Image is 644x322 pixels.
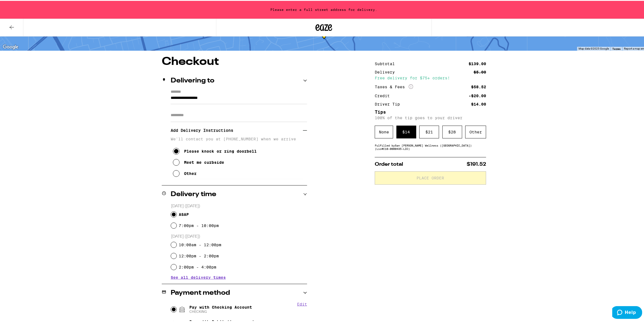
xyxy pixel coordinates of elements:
[375,75,486,79] div: Free delivery for $75+ orders!
[375,161,403,166] span: Order total
[297,301,307,306] button: Edit
[375,125,393,138] div: None
[171,136,307,140] p: We'll contact you at [PHONE_NUMBER] when we arrive
[375,109,486,114] h5: Tips
[474,69,486,73] div: $5.00
[171,190,216,197] h2: Delivery time
[465,125,486,138] div: Other
[171,203,307,208] p: [DATE] ([DATE])
[162,55,307,67] h1: Checkout
[375,170,486,184] button: Place Order
[189,309,252,313] span: CHECKING
[179,211,189,216] span: ASAP
[612,46,621,50] a: Terms
[184,159,224,164] div: Meet me curbside
[189,304,252,313] span: Pay with Checking Account
[171,233,307,238] p: [DATE] ([DATE])
[396,125,416,138] div: $ 14
[1,43,20,50] img: Google
[469,93,486,97] div: -$20.00
[171,275,226,279] button: See all delivery times
[375,84,413,89] div: Taxes & Fees
[579,46,609,49] span: Map data ©2025 Google
[179,253,219,257] label: 12:00pm - 2:00pm
[375,61,399,65] div: Subtotal
[171,289,230,296] h2: Payment method
[173,156,224,167] button: Meet me curbside
[173,167,197,178] button: Other
[469,61,486,65] div: $139.00
[612,305,642,319] iframe: Opens a widget where you can find more information
[442,125,462,138] div: $ 28
[375,93,394,97] div: Credit
[467,161,486,166] span: $191.52
[184,148,257,153] div: Please knock or ring doorbell
[417,175,444,179] span: Place Order
[375,143,486,150] div: Fulfilled by San [PERSON_NAME] Wellness ([GEOGRAPHIC_DATA]) (Lic# C10-0000435-LIC )
[375,115,486,119] p: 100% of the tip goes to your driver
[179,242,221,246] label: 10:00am - 12:00pm
[184,170,197,175] div: Other
[173,145,257,156] button: Please knock or ring doorbell
[171,123,303,136] h3: Add Delivery Instructions
[1,43,20,50] a: Open this area in Google Maps (opens a new window)
[471,101,486,105] div: $14.00
[375,69,399,73] div: Delivery
[179,264,216,269] label: 2:00pm - 4:00pm
[471,84,486,88] div: $58.52
[375,101,404,105] div: Driver Tip
[179,223,219,227] label: 7:00pm - 10:00pm
[419,125,439,138] div: $ 21
[171,77,214,83] h2: Delivering to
